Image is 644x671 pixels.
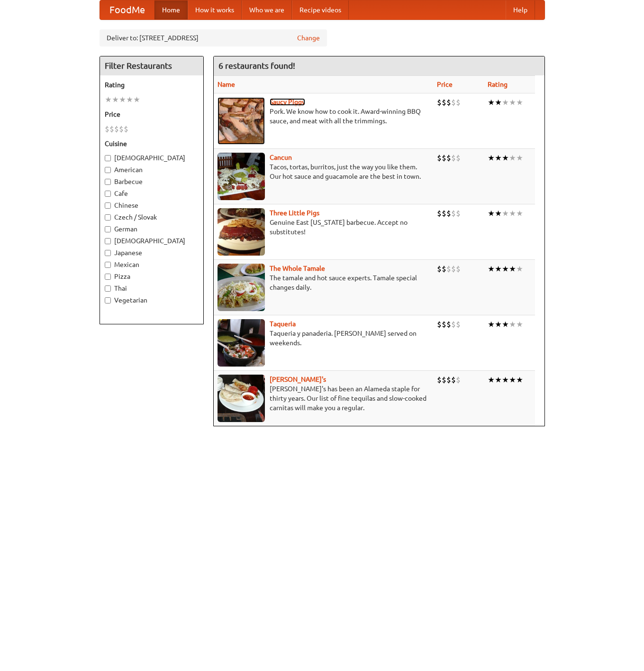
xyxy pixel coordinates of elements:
[451,375,456,385] li: $
[437,375,442,385] li: $
[456,153,461,163] li: $
[112,94,119,105] li: ★
[437,97,442,108] li: $
[446,375,451,385] li: $
[451,97,456,108] li: $
[105,285,111,292] input: Thai
[437,81,453,88] a: Price
[105,94,112,105] li: ★
[218,329,429,348] p: Taqueria y panaderia. [PERSON_NAME] served on weekends.
[105,238,111,244] input: [DEMOGRAPHIC_DATA]
[270,320,296,328] a: Taqueria
[495,375,502,385] li: ★
[218,208,265,256] img: littlepigs.jpg
[488,264,495,274] li: ★
[270,154,292,161] a: Cancun
[509,97,516,108] li: ★
[488,97,495,108] li: ★
[446,319,451,330] li: $
[270,98,305,106] a: Saucy Piggy
[451,153,456,163] li: $
[218,273,429,292] p: The tamale and hot sauce experts. Tamale special changes daily.
[242,0,292,19] a: Who we are
[119,94,126,105] li: ★
[105,236,199,246] label: [DEMOGRAPHIC_DATA]
[502,97,509,108] li: ★
[297,33,320,43] a: Change
[105,139,199,148] h5: Cuisine
[105,212,199,222] label: Czech / Slovak
[218,218,429,237] p: Genuine East [US_STATE] barbecue. Accept no substitutes!
[446,208,451,219] li: $
[442,153,446,163] li: $
[495,153,502,163] li: ★
[292,0,349,19] a: Recipe videos
[100,0,154,19] a: FoodMe
[516,208,523,219] li: ★
[100,29,327,46] div: Deliver to: [STREET_ADDRESS]
[109,124,114,134] li: $
[105,110,199,119] h5: Price
[451,208,456,219] li: $
[270,376,326,383] a: [PERSON_NAME]'s
[105,250,111,256] input: Japanese
[495,264,502,274] li: ★
[105,272,199,281] label: Pizza
[105,214,111,221] input: Czech / Slovak
[509,264,516,274] li: ★
[442,264,446,274] li: $
[456,208,461,219] li: $
[516,153,523,163] li: ★
[105,248,199,257] label: Japanese
[437,208,442,219] li: $
[488,319,495,330] li: ★
[495,208,502,219] li: ★
[105,80,199,90] h5: Rating
[446,153,451,163] li: $
[218,264,265,311] img: wholetamale.jpg
[188,0,242,19] a: How it works
[488,208,495,219] li: ★
[442,208,446,219] li: $
[437,319,442,330] li: $
[218,162,429,181] p: Tacos, tortas, burritos, just the way you like them. Our hot sauce and guacamole are the best in ...
[488,153,495,163] li: ★
[105,226,111,232] input: German
[502,375,509,385] li: ★
[516,264,523,274] li: ★
[105,177,199,186] label: Barbecue
[446,264,451,274] li: $
[105,155,111,161] input: [DEMOGRAPHIC_DATA]
[154,0,188,19] a: Home
[488,375,495,385] li: ★
[502,319,509,330] li: ★
[456,375,461,385] li: $
[218,384,429,413] p: [PERSON_NAME]'s has been an Alameda staple for thirty years. Our list of fine tequilas and slow-c...
[105,224,199,234] label: German
[495,319,502,330] li: ★
[114,124,119,134] li: $
[451,264,456,274] li: $
[105,262,111,268] input: Mexican
[100,56,203,75] h4: Filter Restaurants
[105,284,199,293] label: Thai
[105,153,199,163] label: [DEMOGRAPHIC_DATA]
[456,319,461,330] li: $
[126,94,133,105] li: ★
[516,375,523,385] li: ★
[105,179,111,185] input: Barbecue
[105,189,199,198] label: Cafe
[506,0,535,19] a: Help
[509,153,516,163] li: ★
[218,81,235,88] a: Name
[218,375,265,422] img: pedros.jpg
[105,165,199,175] label: American
[105,260,199,269] label: Mexican
[446,97,451,108] li: $
[502,153,509,163] li: ★
[442,97,446,108] li: $
[218,319,265,367] img: taqueria.jpg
